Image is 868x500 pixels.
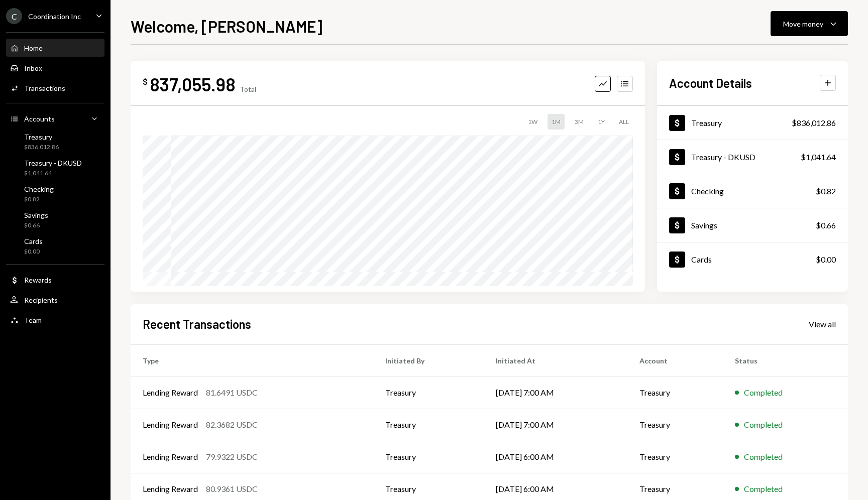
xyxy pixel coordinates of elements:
[24,159,82,167] div: Treasury - DKUSD
[809,318,836,329] a: View all
[657,106,848,140] a: Treasury$836,012.86
[6,182,104,206] a: Checking$0.82
[6,109,104,128] a: Accounts
[206,451,258,463] div: 79.9322 USDC
[6,8,22,24] div: C
[6,130,104,154] a: Treasury$836,012.86
[143,387,198,399] div: Lending Reward
[143,419,198,431] div: Lending Reward
[24,247,43,256] div: $0.00
[657,242,848,276] a: Cards$0.00
[143,483,198,495] div: Lending Reward
[627,377,723,409] td: Treasury
[792,117,836,129] div: $836,012.86
[24,211,48,219] div: Savings
[6,234,104,258] a: Cards$0.00
[627,409,723,441] td: Treasury
[783,19,823,29] div: Move money
[657,140,848,174] a: Treasury - DKUSD$1,041.64
[691,220,717,230] div: Savings
[771,11,848,36] button: Move money
[548,114,565,130] div: 1M
[816,219,836,231] div: $0.66
[24,195,54,204] div: $0.82
[131,16,322,36] h1: Welcome, [PERSON_NAME]
[143,316,251,332] h2: Recent Transactions
[28,12,81,21] div: Coordination Inc
[484,344,627,377] th: Initiated At
[6,311,104,329] a: Team
[24,296,58,304] div: Recipients
[206,387,258,399] div: 81.6491 USDC
[373,377,484,409] td: Treasury
[206,483,258,495] div: 80.9361 USDC
[484,409,627,441] td: [DATE] 7:00 AM
[24,44,43,52] div: Home
[240,85,256,93] div: Total
[24,143,59,152] div: $836,012.86
[373,409,484,441] td: Treasury
[150,73,236,95] div: 837,055.98
[816,185,836,197] div: $0.82
[615,114,633,130] div: ALL
[691,118,722,128] div: Treasury
[6,156,104,180] a: Treasury - DKUSD$1,041.64
[24,221,48,230] div: $0.66
[6,208,104,232] a: Savings$0.66
[24,64,42,72] div: Inbox
[744,483,783,495] div: Completed
[809,319,836,329] div: View all
[24,84,65,92] div: Transactions
[744,451,783,463] div: Completed
[24,114,55,123] div: Accounts
[816,254,836,266] div: $0.00
[657,174,848,208] a: Checking$0.82
[6,59,104,77] a: Inbox
[6,271,104,289] a: Rewards
[524,114,541,130] div: 1W
[373,344,484,377] th: Initiated By
[801,151,836,163] div: $1,041.64
[691,152,755,162] div: Treasury - DKUSD
[143,77,148,87] div: $
[24,237,43,245] div: Cards
[24,133,59,141] div: Treasury
[484,377,627,409] td: [DATE] 7:00 AM
[571,114,588,130] div: 3M
[24,316,42,324] div: Team
[669,75,752,91] h2: Account Details
[24,276,52,284] div: Rewards
[657,208,848,242] a: Savings$0.66
[723,344,848,377] th: Status
[484,441,627,473] td: [DATE] 6:00 AM
[744,387,783,399] div: Completed
[24,169,82,178] div: $1,041.64
[6,291,104,309] a: Recipients
[594,114,609,130] div: 1Y
[6,79,104,97] a: Transactions
[206,419,258,431] div: 82.3682 USDC
[744,419,783,431] div: Completed
[6,39,104,57] a: Home
[131,344,373,377] th: Type
[627,441,723,473] td: Treasury
[627,344,723,377] th: Account
[691,255,712,264] div: Cards
[24,185,54,193] div: Checking
[143,451,198,463] div: Lending Reward
[691,186,724,196] div: Checking
[373,441,484,473] td: Treasury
